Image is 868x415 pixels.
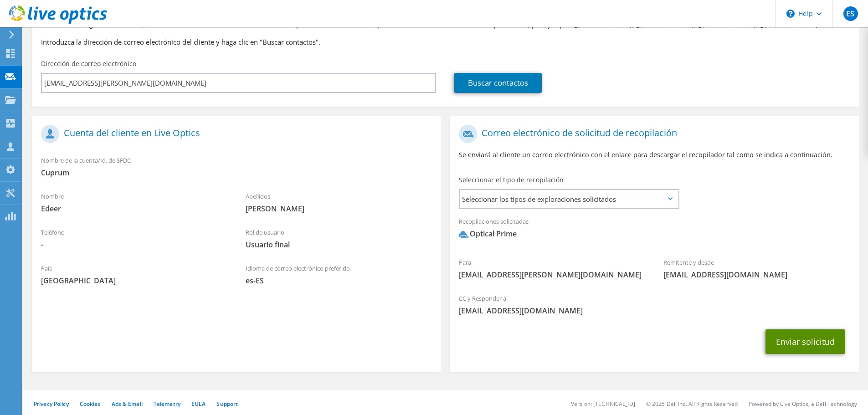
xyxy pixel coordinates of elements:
[216,400,238,408] a: Support
[654,253,859,284] div: Remitente y desde
[41,125,427,143] h1: Cuenta del cliente en Live Optics
[246,276,432,286] span: es-ES
[80,400,101,408] a: Cookies
[786,10,795,18] svg: \n
[32,259,236,290] div: País
[663,270,850,280] span: [EMAIL_ADDRESS][DOMAIN_NAME]
[32,151,441,182] div: Nombre de la cuenta/Id. de SFDC
[41,240,227,250] span: -
[765,329,845,354] button: Enviar solicitud
[236,259,441,290] div: Idioma de correo electrónico preferido
[236,187,441,218] div: Apellidos
[32,187,236,218] div: Nombre
[191,400,205,408] a: EULA
[454,73,542,93] a: Buscar contactos
[41,59,136,68] label: Dirección de correo electrónico
[154,400,180,408] a: Telemetry
[460,190,678,208] span: Seleccionar los tipos de exploraciones solicitados
[34,400,69,408] a: Privacy Policy
[41,276,227,286] span: [GEOGRAPHIC_DATA]
[246,240,432,250] span: Usuario final
[41,37,850,47] h3: Introduzca la dirección de correo electrónico del cliente y haga clic en "Buscar contactos".
[32,223,236,254] div: Teléfono
[450,253,654,284] div: Para
[41,204,227,214] span: Edeer
[571,400,635,408] li: Version: [TECHNICAL_ID]
[459,306,849,316] span: [EMAIL_ADDRESS][DOMAIN_NAME]
[646,400,738,408] li: © 2025 Dell Inc. All Rights Reserved
[450,212,858,248] div: Recopilaciones solicitadas
[459,150,849,160] p: Se enviará al cliente un correo electrónico con el enlace para descargar el recopilador tal como ...
[459,270,645,280] span: [EMAIL_ADDRESS][PERSON_NAME][DOMAIN_NAME]
[843,6,858,21] span: ES
[112,400,143,408] a: Ads & Email
[459,125,845,143] h1: Correo electrónico de solicitud de recopilación
[749,400,857,408] li: Powered by Live Optics, a Dell Technology
[246,204,432,214] span: [PERSON_NAME]
[459,175,564,184] label: Seleccionar el tipo de recopilación
[459,229,517,239] div: Optical Prime
[450,289,858,320] div: CC y Responder a
[236,223,441,254] div: Rol de usuario
[41,168,431,178] span: Cuprum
